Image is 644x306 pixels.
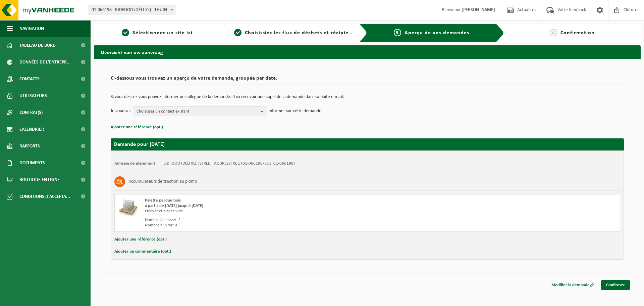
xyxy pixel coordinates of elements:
[19,171,60,188] span: Boutique en ligne
[114,247,171,256] button: Ajouter un commentaire (opt.)
[19,188,70,205] span: Conditions d'accepta...
[163,161,295,166] td: BIDFOOD (DÉLI XL), [STREET_ADDRESS] XL 1 (01-066198/BUS, 01-066198)
[111,106,131,116] p: Je voudrais
[234,29,354,37] a: 2Choisissiez les flux de déchets et récipients
[145,209,394,214] div: Enlever et placer vide
[550,29,557,36] span: 4
[601,280,630,290] a: Confirmer
[114,235,167,244] button: Ajouter une référence (opt.)
[89,5,175,15] span: 01-066198 - BIDFOOD (DÉLI XL) - THUIN
[19,155,45,171] span: Documents
[145,198,181,203] span: Palette perdue bois
[128,176,197,187] h3: Accumulateurs de traction au plomb
[114,161,157,166] strong: Adresse de placement:
[145,223,394,228] div: Nombre à livrer: 0
[269,106,323,116] p: informer sur cette demande.
[19,37,56,54] span: Tableau de bord
[19,104,43,121] span: Contrat(s)
[560,30,595,36] span: Confirmation
[19,87,47,104] span: Utilisateurs
[546,280,599,290] a: Modifier la demande
[19,20,44,37] span: Navigation
[114,142,165,147] strong: Demande pour [DATE]
[94,45,641,58] h2: Overzicht van uw aanvraag
[19,71,40,87] span: Contacts
[111,76,624,85] h2: Ci-dessous vous trouvez un aperçu de votre demande, groupée par date.
[462,7,495,12] strong: [PERSON_NAME]
[133,106,267,116] button: Choisissez un contact existant
[89,5,175,15] span: 01-066198 - BIDFOOD (DÉLI XL) - THUIN
[19,138,40,155] span: Rapports
[132,30,193,36] span: Sélectionner un site ici
[118,198,138,218] img: LP-PA-00000-WDN-11.png
[97,29,217,37] a: 1Sélectionner un site ici
[111,95,624,99] p: Si vous désirez vous pouvez informer un collègue de la demande. Il va recevoir une copie de la de...
[234,29,241,36] span: 2
[111,123,163,132] button: Ajouter une référence (opt.)
[137,106,258,117] span: Choisissez un contact existant
[394,29,401,36] span: 3
[145,217,394,223] div: Nombre à enlever: 2
[145,204,203,208] strong: à partir de [DATE] jusqu'à [DATE]
[405,30,469,36] span: Aperçu de vos demandes
[245,30,357,36] span: Choisissiez les flux de déchets et récipients
[122,29,129,36] span: 1
[19,54,71,71] span: Données de l'entrepr...
[19,121,44,138] span: Calendrier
